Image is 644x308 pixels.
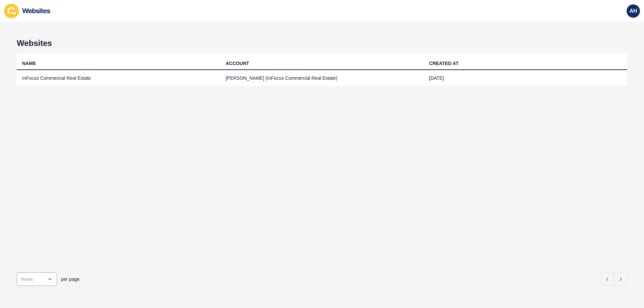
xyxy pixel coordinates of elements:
[226,60,249,67] div: ACCOUNT
[17,39,627,48] h1: Websites
[17,70,220,86] td: InFocus Commercial Real Estate
[629,8,637,14] span: AH
[424,70,627,86] td: [DATE]
[220,70,424,86] td: [PERSON_NAME] (InFocus Commercial Real Estate)
[22,60,36,67] div: NAME
[17,272,57,286] div: open menu
[429,60,459,67] div: CREATED AT
[61,276,79,283] span: per page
